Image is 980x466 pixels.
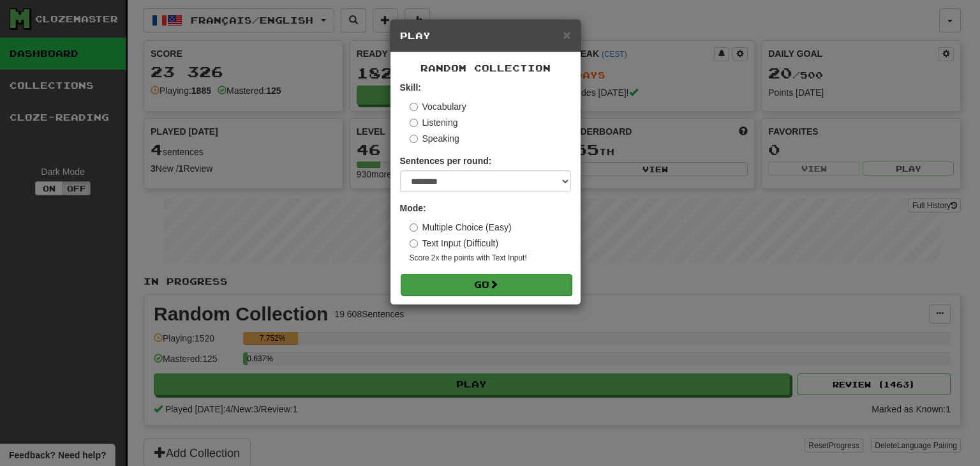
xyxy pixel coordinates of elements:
input: Text Input (Difficult) [410,239,418,248]
strong: Mode: [400,203,426,213]
input: Vocabulary [410,103,418,111]
input: Multiple Choice (Easy) [410,223,418,232]
label: Listening [410,116,458,129]
h5: Play [400,29,571,42]
label: Vocabulary [410,100,466,113]
label: Speaking [410,132,459,145]
small: Score 2x the points with Text Input ! [410,253,571,264]
span: Random Collection [420,63,551,73]
input: Speaking [410,135,418,143]
input: Listening [410,119,418,127]
label: Sentences per round: [400,154,492,167]
button: Close [563,28,570,41]
label: Text Input (Difficult) [410,237,499,250]
label: Multiple Choice (Easy) [410,221,512,234]
button: Go [401,274,572,296]
strong: Skill: [400,82,421,93]
span: × [563,27,570,42]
